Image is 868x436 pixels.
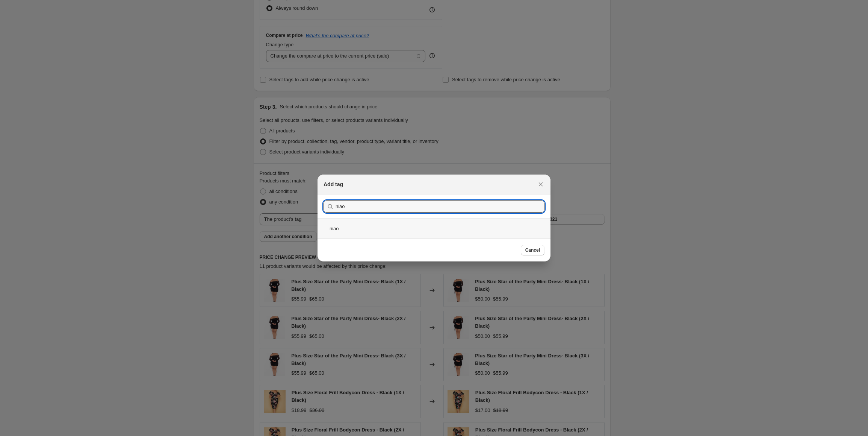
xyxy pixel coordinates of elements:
button: Cancel [521,245,544,255]
input: Search tags [336,201,544,213]
span: Cancel [525,247,540,253]
h2: Add tag [324,181,343,188]
button: Close [535,179,546,190]
div: niao [318,219,550,239]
